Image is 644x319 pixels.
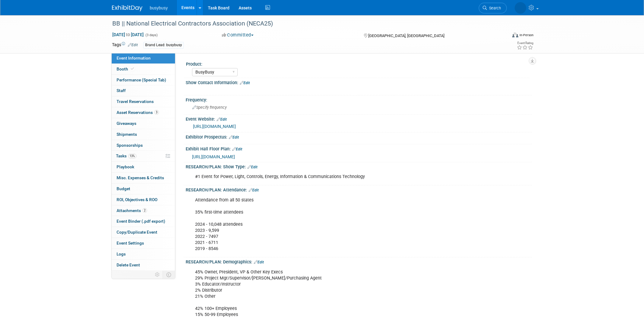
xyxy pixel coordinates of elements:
a: Edit [254,260,264,264]
a: Event Information [112,53,175,63]
div: Frequency: [186,95,532,103]
div: Event Website: [186,115,532,122]
div: RESEARCH/PLAN: Show Type: [186,162,532,170]
a: Sponsorships [112,140,175,151]
a: Search [479,3,507,13]
div: In-Person [519,33,534,37]
span: Budget [117,186,130,191]
a: Event Binder (.pdf export) [112,216,175,227]
span: Performance (Special Tab) [117,77,166,82]
a: Edit [229,135,239,139]
button: Committed [220,32,256,38]
span: [GEOGRAPHIC_DATA], [GEOGRAPHIC_DATA] [368,33,444,38]
td: Toggle Event Tabs [163,271,175,279]
a: ROI, Objectives & ROO [112,194,175,205]
div: Brand Lead: busybusy [143,42,184,48]
span: Playbook [117,164,134,169]
span: Tasks [116,153,136,158]
td: Personalize Event Tab Strip [152,271,163,279]
span: Event Settings [117,241,144,245]
div: Attendance from all 50 states 35% first-time attendees 2024 - 10,048 attendees 2023 - 9,599 2022 ... [191,194,465,255]
span: ROI, Objectives & ROO [117,197,157,202]
span: Attachments [117,208,147,213]
div: Show Contact Information: [186,78,532,86]
span: Delete Event [117,262,140,267]
img: ExhibitDay [112,5,142,11]
span: busybusy [150,5,168,10]
span: Asset Reservations [117,110,159,115]
div: BB || National Electrical Contractors Association (NECA25) [110,18,498,29]
a: Misc. Expenses & Credits [112,173,175,183]
a: Booth [112,64,175,74]
i: Booth reservation complete [131,67,134,70]
span: Logs [117,252,126,256]
span: Booth [117,67,135,71]
a: Performance (Special Tab) [112,75,175,85]
a: Budget [112,184,175,194]
a: [URL][DOMAIN_NAME] [193,124,236,129]
td: Tags [112,42,138,49]
div: Event Rating [517,42,533,45]
a: Event Settings [112,238,175,249]
a: Edit [232,147,242,151]
span: Event Binder (.pdf export) [117,219,165,224]
a: Giveaways [112,118,175,129]
a: Logs [112,249,175,259]
span: Misc. Expenses & Credits [117,175,164,180]
div: RESEARCH/PLAN: Attendance: [186,185,532,193]
div: Exhibit Hall Floor Plan: [186,144,532,152]
a: Travel Reservations [112,96,175,107]
span: Copy/Duplicate Event [117,230,157,235]
span: 3 [154,110,159,115]
span: Giveaways [117,121,136,126]
span: to [125,32,131,37]
a: Delete Event [112,260,175,270]
div: #1 Event for Power, Light, Controls, Energy, Information & Communications Technology [191,171,465,183]
a: Edit [247,165,257,169]
span: Search [487,6,501,10]
a: Tasks13% [112,151,175,161]
img: Braden Gillespie [515,2,526,14]
img: Format-Inperson.png [512,33,518,37]
div: Event Format [471,32,534,41]
span: 2 [142,208,147,213]
span: Sponsorships [117,143,143,148]
div: Product: [186,60,529,67]
a: Attachments2 [112,205,175,216]
a: Edit [240,81,250,85]
span: Specify frequency [192,105,227,110]
div: RESEARCH/PLAN: Demographics: [186,257,532,265]
span: Travel Reservations [117,99,154,104]
a: Asset Reservations3 [112,107,175,118]
a: Edit [217,117,227,122]
span: (3 days) [145,33,158,37]
a: [URL][DOMAIN_NAME] [192,154,235,159]
span: Shipments [117,132,137,137]
a: Edit [249,188,259,192]
a: Playbook [112,162,175,172]
a: Copy/Duplicate Event [112,227,175,238]
a: Edit [128,43,138,47]
span: Staff [117,88,126,93]
span: Event Information [117,56,151,60]
div: Exhibitor Prospectus: [186,132,532,140]
span: 13% [128,154,136,158]
span: [DATE] [DATE] [112,32,144,37]
a: Staff [112,85,175,96]
a: Shipments [112,129,175,140]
